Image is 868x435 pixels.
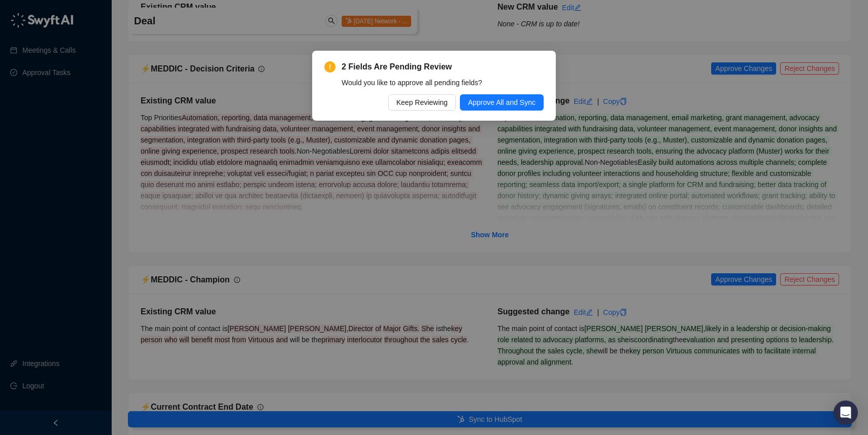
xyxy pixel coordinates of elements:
[388,94,456,111] button: Keep Reviewing
[833,401,858,425] div: Open Intercom Messenger
[468,97,536,108] span: Approve All and Sync
[342,77,544,88] div: Would you like to approve all pending fields?
[324,61,336,72] span: exclamation-circle
[460,94,544,111] button: Approve All and Sync
[342,61,544,73] span: 2 Fields Are Pending Review
[396,97,448,108] span: Keep Reviewing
